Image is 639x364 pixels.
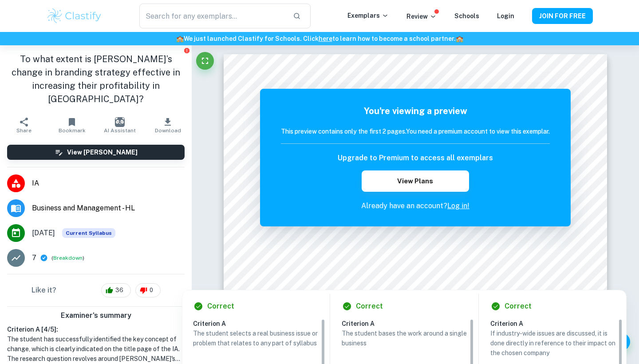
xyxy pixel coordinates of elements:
[46,7,103,25] img: Clastify logo
[32,178,185,189] span: IA
[139,4,286,28] input: Search for any exemplars...
[53,254,83,262] button: Breakdown
[32,285,56,296] h6: Like it?
[319,35,332,42] a: here
[7,324,185,334] h6: Criterion A [ 4 / 5 ]:
[59,127,86,134] span: Bookmark
[505,301,532,312] h6: Correct
[193,319,325,328] h6: Criterion A
[101,283,131,297] div: 36
[176,35,184,42] span: 🏫
[145,286,158,295] span: 0
[406,12,437,21] p: Review
[342,319,474,328] h6: Criterion A
[342,328,467,348] p: The student bases the work around a single business
[207,301,234,312] h6: Correct
[48,113,96,138] button: Bookmark
[281,127,550,136] h6: This preview contains only the first 2 pages. You need a premium account to view this exemplar.
[454,12,479,20] a: Schools
[183,47,190,54] button: Report issue
[104,127,136,134] span: AI Assistant
[32,253,36,263] p: 7
[155,127,181,134] span: Download
[62,228,115,238] span: Current Syllabus
[144,113,192,138] button: Download
[2,34,637,44] h6: We just launched Clastify for Schools. Click to learn how to become a school partner.
[456,35,463,42] span: 🏫
[362,170,469,192] button: View Plans
[67,147,138,157] h6: View [PERSON_NAME]
[96,113,144,138] button: AI Assistant
[7,52,185,106] h1: To what extent is [PERSON_NAME]’s change in branding strategy effective in increasing their profi...
[196,52,214,70] button: Fullscreen
[4,310,188,321] h6: Examiner's summary
[115,117,125,127] img: AI Assistant
[490,319,623,328] h6: Criterion A
[110,286,128,295] span: 36
[281,201,550,211] p: Already have an account?
[51,254,84,262] span: ( )
[532,8,593,24] button: JOIN FOR FREE
[281,104,550,118] h5: You're viewing a preview
[347,11,389,20] p: Exemplars
[7,145,185,160] button: View [PERSON_NAME]
[497,12,514,20] a: Login
[490,328,615,358] p: If industry-wide issues are discussed, it is done directly in reference to their impact on the ch...
[447,202,469,210] a: Log in!
[16,127,32,134] span: Share
[193,328,318,348] p: The student selects a real business issue or problem that relates to any part of syllabus
[338,153,493,163] h6: Upgrade to Premium to access all exemplars
[32,203,185,214] span: Business and Management - HL
[7,334,185,364] h1: The student has successfully identified the key concept of change, which is clearly indicated on ...
[62,228,115,238] div: This exemplar is based on the current syllabus. Feel free to refer to it for inspiration/ideas wh...
[135,283,161,297] div: 0
[32,228,55,238] span: [DATE]
[356,301,383,312] h6: Correct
